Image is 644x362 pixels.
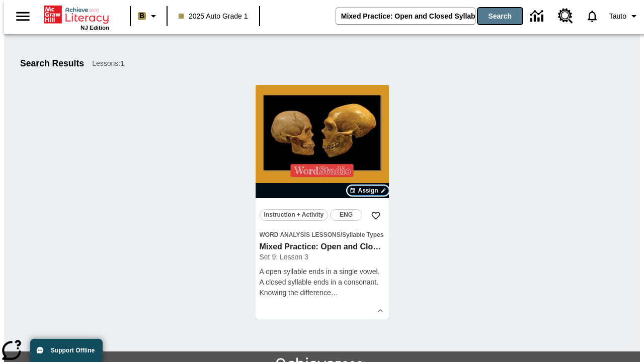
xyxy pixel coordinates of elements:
button: ENG [330,209,362,221]
span: B [139,10,144,22]
button: Assign Choose Dates [347,186,388,196]
button: Show Details [373,303,388,318]
span: Topic: Word Analysis Lessons/Syllable Types [260,229,385,240]
span: Instruction + Activity [264,210,324,220]
a: Resource Center, Will open in new tab [552,3,579,30]
span: Syllable Types [342,231,383,238]
span: NJ Edition [80,25,109,31]
button: Instruction + Activity [260,209,329,221]
div: Home [44,4,109,31]
span: ENG [340,210,353,220]
span: … [331,289,338,297]
button: Search [478,8,522,24]
span: Assign [358,186,378,195]
span: e [327,289,331,297]
button: Support Offline [30,339,103,362]
a: Notifications [579,3,605,29]
button: Open side menu [8,2,38,31]
button: Boost Class color is light brown. Change class color [134,7,164,25]
span: Lessons : 1 [92,58,124,69]
a: Home [44,5,109,25]
div: lesson details [256,85,389,319]
button: Profile/Settings [605,7,644,25]
a: Data Center [524,3,552,30]
span: 2025 Auto Grade 1 [179,11,248,22]
h3: Mixed Practice: Open and Closed Syllables [260,242,385,252]
div: A open syllable ends in a single vowel. A closed syllable ends in a consonant. Knowing the differenc [260,266,385,298]
span: Tauto [609,11,626,22]
input: search field [336,8,475,24]
h1: Search Results [20,58,84,69]
button: Add to Favorites [367,207,385,225]
span: Support Offline [51,347,95,354]
span: Word Analysis Lessons [260,231,341,238]
span: / [341,231,342,238]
